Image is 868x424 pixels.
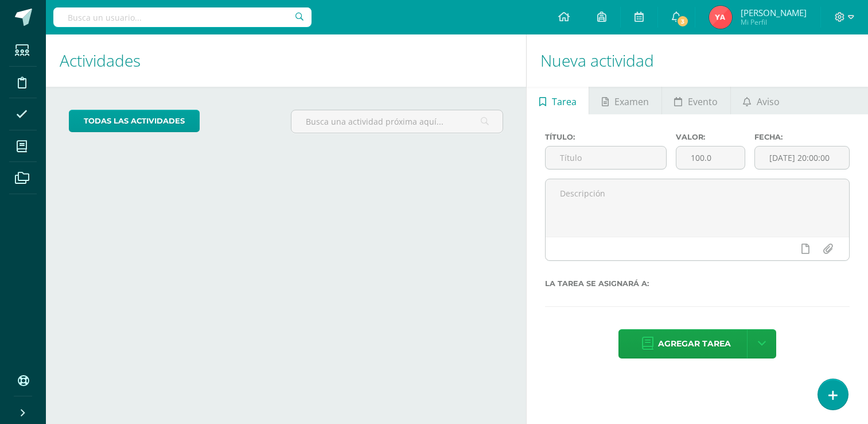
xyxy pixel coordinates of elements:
a: todas las Actividades [69,110,200,132]
input: Título [546,147,666,169]
input: Fecha de entrega [755,147,849,169]
span: 3 [676,15,689,28]
input: Puntos máximos [676,147,745,169]
label: Valor: [676,133,745,141]
span: Agregar tarea [658,330,731,358]
span: Mi Perfil [741,17,807,27]
h1: Nueva actividad [540,34,854,87]
span: Evento [688,88,718,115]
label: La tarea se asignará a: [545,279,850,288]
a: Tarea [527,87,589,114]
span: Aviso [757,88,780,115]
span: Examen [614,88,649,115]
label: Fecha: [754,133,850,141]
a: Examen [589,87,661,114]
label: Título: [545,133,667,141]
span: [PERSON_NAME] [741,7,807,18]
img: 1cdec18536d9f5a5b7f2cbf939bcf624.png [709,6,732,29]
input: Busca un usuario... [53,7,312,27]
a: Evento [662,87,730,114]
h1: Actividades [60,34,512,87]
span: Tarea [552,88,577,115]
input: Busca una actividad próxima aquí... [291,110,503,133]
a: Aviso [731,87,792,114]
